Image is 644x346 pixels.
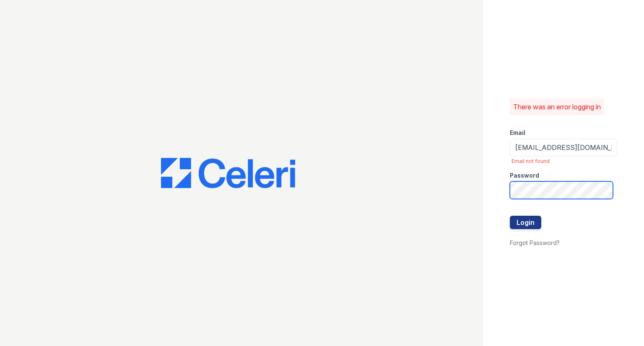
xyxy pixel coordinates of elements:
span: Email not found [512,158,617,165]
p: There was an error logging in [513,102,601,112]
label: Password [510,171,539,180]
img: CE_Logo_Blue-a8612792a0a2168367f1c8372b55b34899dd931a85d93a1a3d3e32e68fde9ad4.png [161,158,295,188]
a: Forgot Password? [510,239,560,246]
button: Login [510,216,541,229]
label: Email [510,129,525,137]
